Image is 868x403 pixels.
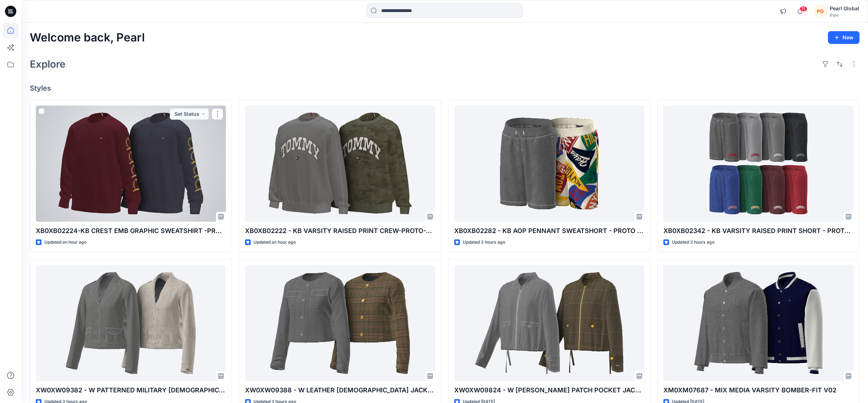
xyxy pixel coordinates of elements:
[454,106,644,222] a: XB0XB02282 - KB AOP PENNANT SWEATSHORT - PROTO - V01
[245,226,435,236] p: XB0XB02222 - KB VARSITY RAISED PRINT CREW-PROTO-V01
[663,106,853,222] a: XB0XB02342 - KB VARSITY RAISED PRINT SHORT - PROTO - V01
[830,4,859,13] div: Pearl Global
[30,31,145,44] h2: Welcome back, Pearl
[254,239,296,246] p: Updated an hour ago
[36,106,226,222] a: XB0XB02224-KB CREST EMB GRAPHIC SWEATSHIRT -PROTO-V01
[663,265,853,381] a: XM0XM07687 - MIX MEDIA VARSITY BOMBER-FIT V02
[36,385,226,395] p: XW0XW09382 - W PATTERNED MILITARY [DEMOGRAPHIC_DATA] JACKET_PROTO V01
[454,226,644,236] p: XB0XB02282 - KB AOP PENNANT SWEATSHORT - PROTO - V01
[245,106,435,222] a: XB0XB02222 - KB VARSITY RAISED PRINT CREW-PROTO-V01
[672,239,714,246] p: Updated 3 hours ago
[830,13,859,18] div: PVH
[454,265,644,381] a: XW0XW09824 - W LYLA PATCH POCKET JACKET-CHECK-PROTO V01
[30,84,859,92] h4: Styles
[36,226,226,236] p: XB0XB02224-KB CREST EMB GRAPHIC SWEATSHIRT -PROTO-V01
[463,239,505,246] p: Updated 3 hours ago
[245,265,435,381] a: XW0XW09388 - W LEATHER LADY JACKET - PROTO - V01
[245,385,435,395] p: XW0XW09388 - W LEATHER [DEMOGRAPHIC_DATA] JACKET - PROTO - V01
[30,58,66,70] h2: Explore
[663,226,853,236] p: XB0XB02342 - KB VARSITY RAISED PRINT SHORT - PROTO - V01
[814,5,827,18] div: PG
[454,385,644,395] p: XW0XW09824 - W [PERSON_NAME] PATCH POCKET JACKET-CHECK-PROTO V01
[44,239,87,246] p: Updated an hour ago
[828,31,859,44] button: New
[663,385,853,395] p: XM0XM07687 - MIX MEDIA VARSITY BOMBER-FIT V02
[36,265,226,381] a: XW0XW09382 - W PATTERNED MILITARY LADY JACKET_PROTO V01
[800,6,807,12] span: 11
